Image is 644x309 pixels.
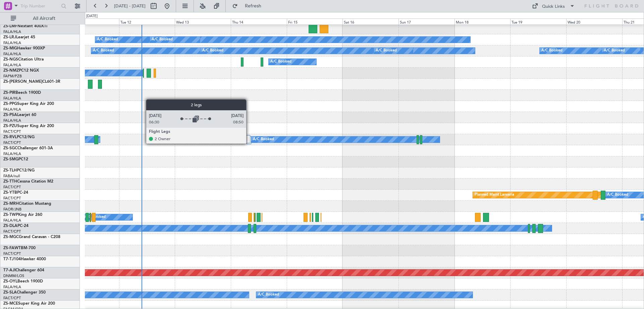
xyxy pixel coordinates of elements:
[3,146,17,150] span: ZS-SGC
[3,296,21,301] a: FACT/CPT
[3,118,21,123] a: FALA/HLA
[97,35,118,45] div: A/C Booked
[229,1,269,11] button: Refresh
[93,46,114,56] div: A/C Booked
[20,1,59,11] input: Trip Number
[3,46,45,50] a: ZS-MIGHawker 900XP
[3,80,60,84] a: ZS-[PERSON_NAME]CL601-3R
[3,168,35,172] a: ZS-TLHPC12/NG
[3,96,21,101] a: FALA/HLA
[63,18,119,25] div: Mon 11
[566,18,622,25] div: Wed 20
[3,207,21,212] a: FAOR/JNB
[3,107,21,112] a: FALA/HLA
[3,24,17,28] span: ZS-LMF
[3,257,46,261] a: T7-TJ104Hawker 4000
[3,113,17,117] span: ZS-PSA
[3,191,17,195] span: ZS-YTB
[3,157,18,161] span: ZS-SMG
[3,229,21,234] a: FACT/CPT
[3,246,36,250] a: ZS-FAWTBM-700
[3,51,21,56] a: FALA/HLA
[3,235,60,239] a: ZS-MGCGrand Caravan - C208
[3,146,53,150] a: ZS-SGCChallenger 601-3A
[510,18,566,25] div: Tue 19
[86,13,98,19] div: [DATE]
[3,173,20,179] a: FABA/null
[270,57,291,67] div: A/C Booked
[3,202,19,206] span: ZS-MRH
[3,91,15,95] span: ZS-PIR
[3,218,21,223] a: FALA/HLA
[454,18,511,25] div: Mon 18
[3,35,35,39] a: ZS-LRJLearjet 45
[3,196,21,201] a: FACT/CPT
[3,284,21,289] a: FALA/HLA
[3,268,15,272] span: T7-AJI
[3,57,44,62] a: ZS-NGSCitation Ultra
[3,40,21,45] a: FALA/HLA
[3,180,53,184] a: ZS-TTHCessna Citation M2
[3,129,21,134] a: FACT/CPT
[3,302,55,306] a: ZS-MCESuper King Air 200
[3,124,17,128] span: ZS-PZU
[3,69,19,73] span: ZS-NMZ
[239,4,267,8] span: Refresh
[253,134,274,145] div: A/C Booked
[3,251,21,256] a: FACT/CPT
[258,290,279,300] div: A/C Booked
[202,46,223,56] div: A/C Booked
[3,235,19,239] span: ZS-MGC
[3,35,16,39] span: ZS-LRJ
[542,3,565,10] div: Quick Links
[3,257,21,261] span: T7-TJ104
[3,157,28,161] a: ZS-SMGPC12
[604,46,625,56] div: A/C Booked
[3,273,24,278] a: DNMM/LOS
[3,63,21,68] a: FALA/HLA
[3,140,21,145] a: FACT/CPT
[541,46,562,56] div: A/C Booked
[3,57,18,62] span: ZS-NGS
[3,80,42,84] span: ZS-[PERSON_NAME]
[3,135,35,139] a: ZS-RVLPC12/NG
[3,151,21,156] a: FALA/HLA
[175,18,231,25] div: Wed 13
[607,190,628,200] div: A/C Booked
[3,224,17,228] span: ZS-DLA
[3,213,18,217] span: ZS-TWP
[3,291,46,295] a: ZS-SLAChallenger 350
[3,279,17,283] span: ZS-OYL
[3,135,17,139] span: ZS-RVL
[3,268,44,272] a: T7-AJIChallenger 604
[3,29,21,34] a: FALA/HLA
[7,13,73,24] button: All Aircraft
[231,18,287,25] div: Thu 14
[3,180,17,184] span: ZS-TTH
[3,202,51,206] a: ZS-MRHCitation Mustang
[3,185,21,190] a: FACT/CPT
[3,302,18,306] span: ZS-MCE
[529,1,578,11] button: Quick Links
[119,18,175,25] div: Tue 12
[3,24,47,28] a: ZS-LMFNextant 400XTi
[3,279,43,283] a: ZS-OYLBeech 1900D
[3,213,42,217] a: ZS-TWPKing Air 260
[3,46,17,50] span: ZS-MIG
[114,3,146,9] span: [DATE] - [DATE]
[3,113,36,117] a: ZS-PSALearjet 60
[17,16,71,21] span: All Aircraft
[3,69,39,73] a: ZS-NMZPC12 NGX
[152,35,173,45] div: A/C Booked
[3,91,41,95] a: ZS-PIRBeech 1900D
[287,18,343,25] div: Fri 15
[212,134,233,145] div: A/C Booked
[3,291,17,295] span: ZS-SLA
[3,74,22,79] a: FAPM/PZB
[3,168,17,172] span: ZS-TLH
[3,191,28,195] a: ZS-YTBPC-24
[3,102,17,106] span: ZS-PPG
[3,124,54,128] a: ZS-PZUSuper King Air 200
[475,190,514,200] div: Planned Maint Lanseria
[190,134,217,145] div: A/C Unavailable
